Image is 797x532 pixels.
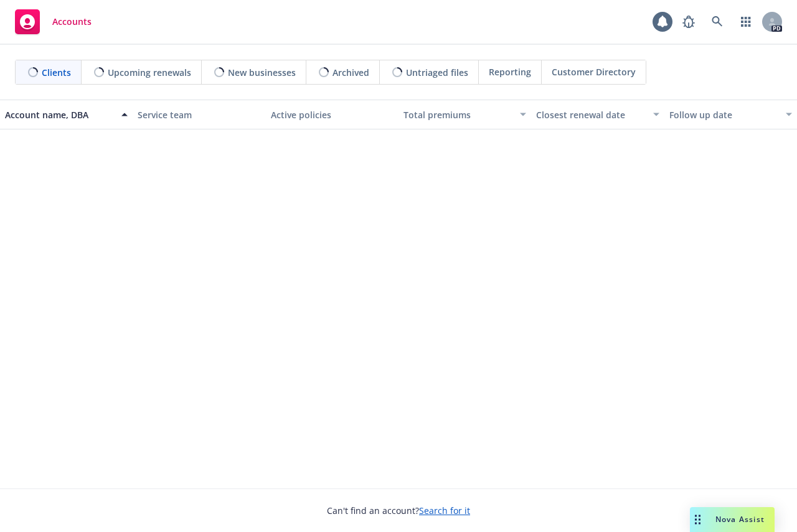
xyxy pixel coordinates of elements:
[332,66,369,79] span: Archived
[327,504,470,517] span: Can't find an account?
[52,17,92,27] span: Accounts
[266,100,398,129] button: Active policies
[228,66,296,79] span: New businesses
[271,108,394,121] div: Active policies
[108,66,191,79] span: Upcoming renewals
[403,108,512,121] div: Total premiums
[398,100,531,129] button: Total premiums
[676,9,701,34] a: Report a Bug
[536,108,645,121] div: Closest renewal date
[715,514,765,525] span: Nova Assist
[138,108,260,121] div: Service team
[133,100,265,129] button: Service team
[690,507,775,532] button: Nova Assist
[42,66,71,79] span: Clients
[531,100,664,129] button: Closest renewal date
[669,108,778,121] div: Follow up date
[733,9,758,34] a: Switch app
[664,100,797,129] button: Follow up date
[552,65,636,78] span: Customer Directory
[489,65,531,78] span: Reporting
[406,66,468,79] span: Untriaged files
[690,507,705,532] div: Drag to move
[419,505,470,516] a: Search for it
[5,108,114,121] div: Account name, DBA
[10,4,97,39] a: Accounts
[705,9,730,34] a: Search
